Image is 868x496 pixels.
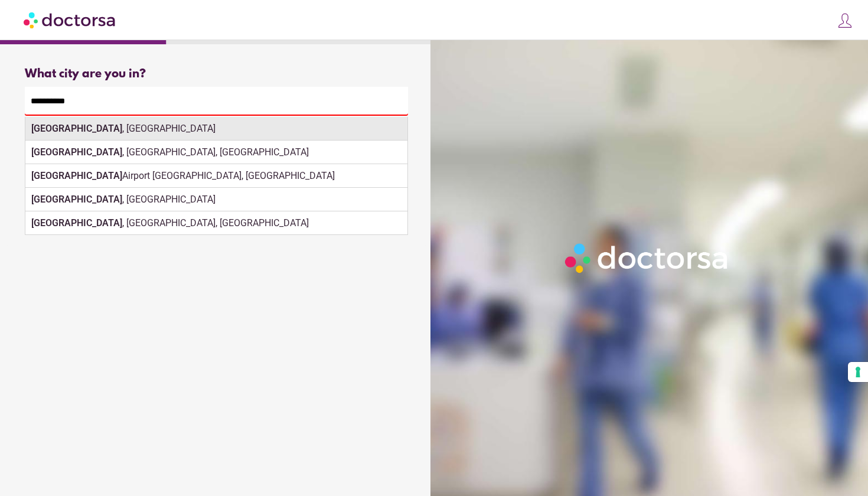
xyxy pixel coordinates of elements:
[25,188,407,211] div: , [GEOGRAPHIC_DATA]
[25,116,408,142] div: Make sure the city you pick is where you need assistance.
[31,146,122,158] strong: [GEOGRAPHIC_DATA]
[25,211,407,235] div: , [GEOGRAPHIC_DATA], [GEOGRAPHIC_DATA]
[25,67,408,81] div: What city are you in?
[31,123,122,134] strong: [GEOGRAPHIC_DATA]
[25,141,407,164] div: , [GEOGRAPHIC_DATA], [GEOGRAPHIC_DATA]
[31,170,122,181] strong: [GEOGRAPHIC_DATA]
[560,239,734,278] img: Logo-Doctorsa-trans-White-partial-flat.png
[24,6,117,33] img: Doctorsa.com
[25,117,407,141] div: , [GEOGRAPHIC_DATA]
[31,194,122,205] strong: [GEOGRAPHIC_DATA]
[31,217,122,229] strong: [GEOGRAPHIC_DATA]
[837,12,853,29] img: icons8-customer-100.png
[848,362,868,382] button: Your consent preferences for tracking technologies
[25,164,407,188] div: Airport [GEOGRAPHIC_DATA], [GEOGRAPHIC_DATA]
